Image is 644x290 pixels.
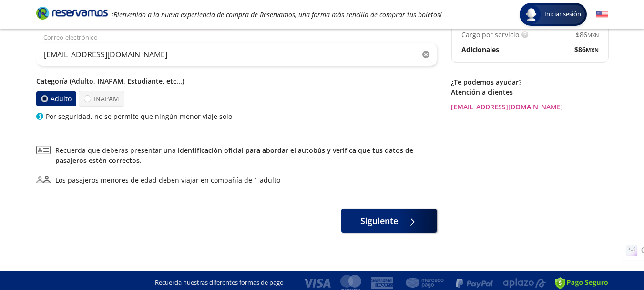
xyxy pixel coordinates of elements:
[451,87,608,97] p: Atención a clientes
[36,43,437,66] input: Correo electrónico
[36,91,76,106] label: Adulto
[451,102,608,112] a: [EMAIL_ADDRESS][DOMAIN_NAME]
[576,30,599,40] span: $ 86
[112,10,442,19] em: ¡Bienvenido a la nueva experiencia de compra de Reservamos, una forma más sencilla de comprar tus...
[461,44,499,54] p: Adicionales
[55,146,413,165] a: identificación oficial para abordar el autobús y verifica que tus datos de pasajeros estén correc...
[36,6,108,20] i: Brand Logo
[461,30,519,40] p: Cargo por servicio
[360,215,398,227] span: Siguiente
[36,6,108,23] a: Brand Logo
[55,145,437,165] span: Recuerda que deberás presentar una
[55,175,280,185] div: Los pasajeros menores de edad deben viajar en compañía de 1 adulto
[596,9,608,21] button: English
[589,235,634,280] iframe: Messagebird Livechat Widget
[341,209,437,233] button: Siguiente
[574,44,599,54] span: $ 86
[155,278,284,288] p: Recuerda nuestras diferentes formas de pago
[79,91,124,107] label: INAPAM
[451,77,608,87] p: ¿Te podemos ayudar?
[36,76,437,86] p: Categoría (Adulto, INAPAM, Estudiante, etc...)
[46,111,232,121] p: Por seguridad, no se permite que ningún menor viaje solo
[586,46,599,54] small: MXN
[587,32,599,39] small: MXN
[541,10,585,19] span: Iniciar sesión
